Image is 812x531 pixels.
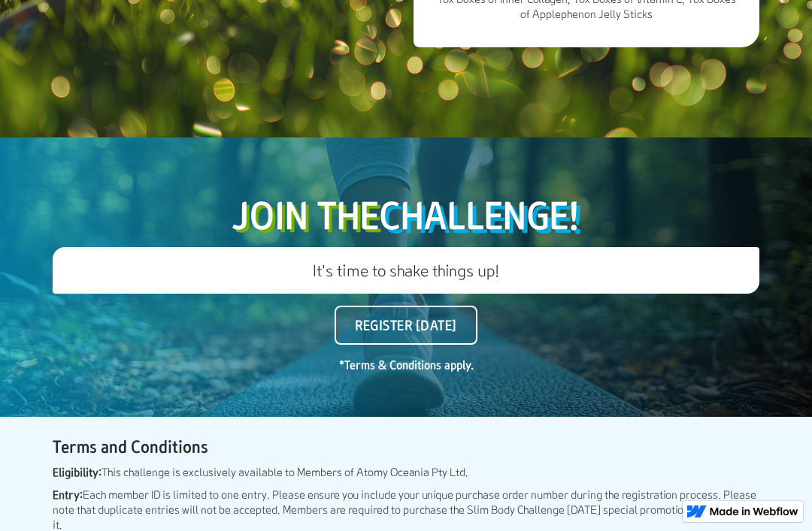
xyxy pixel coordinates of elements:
span: Eligibility: [53,465,101,479]
h2: Join The [53,190,759,240]
a: Register [DATE] [335,306,477,345]
h3: Terms and Conditions [53,435,759,457]
span: ChallengE! [379,192,580,237]
h3: It's time to shake things up! [53,247,759,294]
img: Made in Webflow [710,507,798,516]
p: This challenge is exclusively available to Members of Atomy Oceania Pty Ltd. [53,465,759,480]
strong: Entry: [53,487,83,502]
a: *Terms & Conditions apply. [339,358,474,372]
